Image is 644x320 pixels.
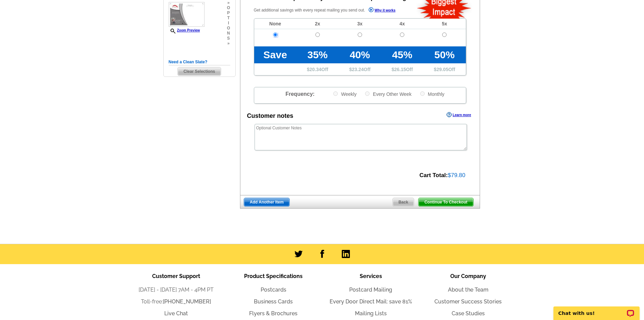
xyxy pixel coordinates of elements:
[355,310,387,317] a: Mailing Lists
[296,46,339,63] td: 35%
[152,273,200,279] span: Customer Support
[254,6,410,14] p: Get additional savings with every repeat mailing you send out.
[393,198,414,206] span: Back
[227,26,230,31] span: o
[296,19,339,29] td: 2x
[178,67,221,76] span: Clear Selections
[420,91,445,97] label: Monthly
[227,5,230,10] span: o
[244,273,303,279] span: Product Specifications
[169,28,200,32] a: Zoom Preview
[450,273,486,279] span: Our Company
[285,91,314,97] span: Frequency:
[247,111,293,121] div: Customer notes
[365,91,369,96] input: Every Other Week
[227,21,230,26] span: i
[169,2,205,27] img: small-thumb.jpg
[549,299,644,320] iframe: LiveChat chat widget
[296,63,339,75] td: $ Off
[339,46,381,63] td: 40%
[381,46,423,63] td: 45%
[227,36,230,41] span: s
[381,63,423,75] td: $ Off
[423,19,466,29] td: 5x
[127,298,225,306] li: Toll-free:
[227,41,230,46] span: »
[254,46,296,63] td: Save
[452,310,485,317] a: Case Studies
[448,286,488,293] a: About the Team
[368,7,396,14] a: Why it works
[333,91,338,96] input: Weekly
[330,298,412,305] a: Every Door Direct Mail: save 81%
[261,286,286,293] a: Postcards
[339,19,381,29] td: 3x
[394,67,406,72] span: 26.15
[420,91,425,96] input: Monthly
[360,273,382,279] span: Services
[310,67,321,72] span: 20.34
[227,31,230,36] span: n
[169,59,230,65] h5: Need a Clean Slate?
[381,19,423,29] td: 4x
[227,16,230,21] span: t
[244,198,290,207] a: Add Another Item
[434,298,502,305] a: Customer Success Stories
[163,298,211,305] a: [PHONE_NUMBER]
[227,0,230,5] span: »
[419,198,473,206] span: Continue To Checkout
[436,67,448,72] span: 29.05
[127,286,225,294] li: [DATE] - [DATE] 7AM - 4PM PT
[227,10,230,16] span: p
[349,286,392,293] a: Postcard Mailing
[423,46,466,63] td: 50%
[448,172,466,178] span: $79.80
[352,67,364,72] span: 23.24
[339,63,381,75] td: $ Off
[249,310,297,317] a: Flyers & Brochures
[420,172,448,178] strong: Cart Total:
[423,63,466,75] td: $ Off
[392,198,414,207] a: Back
[244,198,289,206] span: Add Another Item
[254,298,293,305] a: Business Cards
[333,91,357,97] label: Weekly
[364,91,411,97] label: Every Other Week
[447,112,471,118] a: Learn more
[254,19,296,29] td: None
[164,310,188,317] a: Live Chat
